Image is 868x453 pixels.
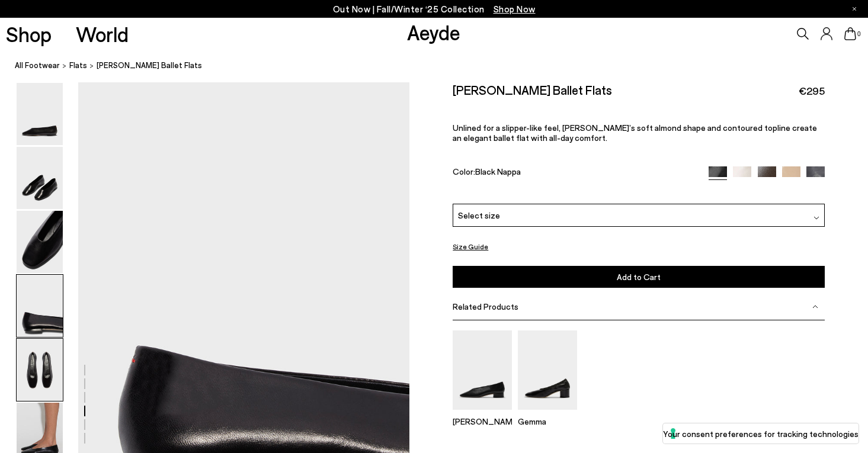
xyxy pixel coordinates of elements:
span: Select size [458,209,500,221]
button: Add to Cart [453,266,824,288]
span: Black Nappa [475,166,521,176]
h2: [PERSON_NAME] Ballet Flats [453,82,612,97]
a: Gemma Block Heel Pumps Gemma [518,401,577,426]
span: Navigate to /collections/new-in [494,4,536,14]
img: Kirsten Ballet Flats - Image 2 [17,147,63,209]
span: Related Products [453,301,518,311]
button: Size Guide [453,239,488,253]
a: Shop [6,24,52,44]
span: 0 [856,31,862,37]
span: flats [69,60,87,70]
a: flats [69,59,87,72]
img: Kirsten Ballet Flats - Image 3 [17,211,63,273]
img: Kirsten Ballet Flats - Image 4 [17,275,63,337]
p: [PERSON_NAME] [453,416,512,426]
img: svg%3E [813,215,819,221]
img: Kirsten Ballet Flats - Image 1 [17,83,63,145]
p: Out Now | Fall/Winter ‘25 Collection [333,2,536,17]
img: Delia Low-Heeled Ballet Pumps [453,330,512,409]
a: Delia Low-Heeled Ballet Pumps [PERSON_NAME] [453,401,512,426]
span: [PERSON_NAME] Ballet Flats [97,59,202,72]
p: Gemma [518,416,577,426]
img: Kirsten Ballet Flats - Image 5 [17,339,63,401]
nav: breadcrumb [15,50,868,82]
div: Color: [453,166,697,180]
a: All Footwear [15,59,60,72]
img: Gemma Block Heel Pumps [518,330,577,409]
span: Add to Cart [617,272,661,282]
label: Your consent preferences for tracking technologies [663,428,859,440]
span: €295 [799,83,825,98]
button: Your consent preferences for tracking technologies [663,423,859,444]
a: Aeyde [407,20,460,44]
a: 0 [844,27,856,40]
img: svg%3E [812,304,818,310]
a: World [76,24,129,44]
span: Unlined for a slipper-like feel, [PERSON_NAME]’s soft almond shape and contoured topline create a... [453,122,817,142]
